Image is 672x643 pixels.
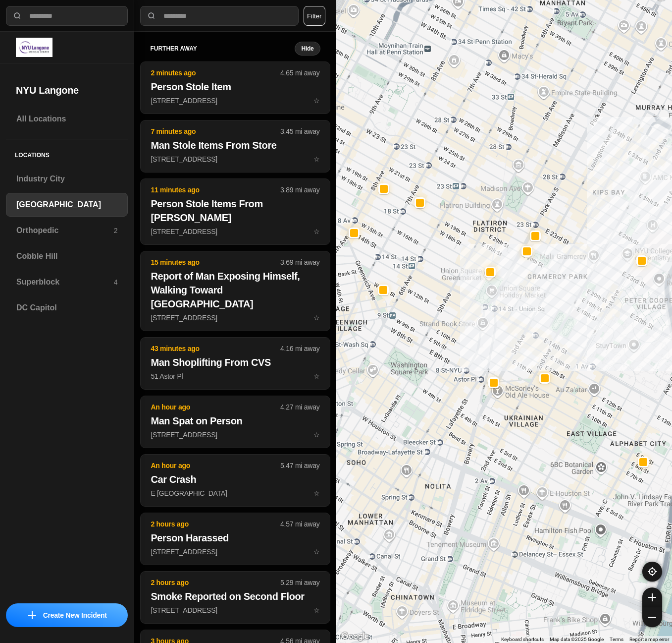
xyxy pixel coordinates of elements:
[151,126,280,136] p: 7 minutes ago
[151,313,319,323] p: [STREET_ADDRESS]
[147,11,156,21] img: search
[6,296,128,320] a: DC Capitol
[280,344,319,353] p: 4.16 mi away
[648,567,657,576] img: recenter
[16,199,117,211] h3: [GEOGRAPHIC_DATA]
[151,461,280,470] p: An hour ago
[151,589,319,603] h2: Smoke Reported on Second Floor
[151,138,319,152] h2: Man Stole Items From Store
[313,314,320,322] span: star
[301,45,313,53] small: Hide
[16,113,117,125] h3: All Locations
[140,489,330,497] a: An hour ago5.47 mi awayCar CrashE [GEOGRAPHIC_DATA]star
[295,42,320,56] button: Hide
[151,414,319,428] h2: Man Spat on Person
[16,225,114,236] h3: Orthopedic
[151,197,319,225] h2: Person Stole Items From [PERSON_NAME]
[280,461,319,470] p: 5.47 mi away
[151,344,280,353] p: 43 minutes ago
[313,372,320,380] span: star
[16,83,118,97] h2: NYU Langone
[280,68,319,78] p: 4.65 mi away
[648,613,656,621] img: zoom-out
[151,488,319,498] p: E [GEOGRAPHIC_DATA]
[140,513,330,565] button: 2 hours ago4.57 mi awayPerson Harassed[STREET_ADDRESS]star
[280,257,319,267] p: 3.69 mi away
[629,637,669,642] a: Report a map error
[140,571,330,624] button: 2 hours ago5.29 mi awaySmoke Reported on Second Floor[STREET_ADDRESS]star
[114,277,118,287] p: 4
[151,227,319,236] p: [STREET_ADDRESS]
[151,519,280,529] p: 2 hours ago
[501,636,544,643] button: Keyboard shortcuts
[140,454,330,507] button: An hour ago5.47 mi awayCar CrashE [GEOGRAPHIC_DATA]star
[313,431,320,439] span: star
[339,630,371,643] a: Open this area in Google Maps (opens a new window)
[151,547,319,557] p: [STREET_ADDRESS]
[151,371,319,381] p: 51 Astor Pl
[313,97,320,105] span: star
[642,587,662,607] button: zoom-in
[6,219,128,242] a: Orthopedic2
[140,96,330,105] a: 2 minutes ago4.65 mi awayPerson Stole Item[STREET_ADDRESS]star
[648,593,656,601] img: zoom-in
[151,80,319,94] h2: Person Stole Item
[151,154,319,164] p: [STREET_ADDRESS]
[140,120,330,173] button: 7 minutes ago3.45 mi awayMan Stole Items From Store[STREET_ADDRESS]star
[114,226,118,235] p: 2
[280,578,319,587] p: 5.29 mi away
[43,610,107,620] p: Create New Incident
[313,228,320,235] span: star
[151,68,280,78] p: 2 minutes ago
[16,38,52,57] img: logo
[151,257,280,267] p: 15 minutes ago
[140,61,330,114] button: 2 minutes ago4.65 mi awayPerson Stole Item[STREET_ADDRESS]star
[151,430,319,440] p: [STREET_ADDRESS]
[140,337,330,390] button: 43 minutes ago4.16 mi awayMan Shoplifting From CVS51 Astor Plstar
[313,489,320,497] span: star
[6,167,128,191] a: Industry City
[140,430,330,439] a: An hour ago4.27 mi awayMan Spat on Person[STREET_ADDRESS]star
[12,11,22,21] img: search
[151,472,319,486] h2: Car Crash
[642,607,662,627] button: zoom-out
[151,355,319,369] h2: Man Shoplifting From CVS
[140,155,330,163] a: 7 minutes ago3.45 mi awayMan Stole Items From Store[STREET_ADDRESS]star
[140,251,330,331] button: 15 minutes ago3.69 mi awayReport of Man Exposing Himself, Walking Toward [GEOGRAPHIC_DATA][STREET...
[151,578,280,587] p: 2 hours ago
[151,605,319,615] p: [STREET_ADDRESS]
[16,173,117,185] h3: Industry City
[6,107,128,131] a: All Locations
[304,6,325,26] button: Filter
[550,637,604,642] span: Map data ©2025 Google
[280,126,319,136] p: 3.45 mi away
[28,611,36,619] img: icon
[6,244,128,268] a: Cobble Hill
[151,402,280,412] p: An hour ago
[280,185,319,195] p: 3.89 mi away
[280,519,319,529] p: 4.57 mi away
[16,276,114,288] h3: Superblock
[642,562,662,582] button: recenter
[6,603,128,627] button: iconCreate New Incident
[16,250,117,262] h3: Cobble Hill
[6,270,128,294] a: Superblock4
[140,372,330,380] a: 43 minutes ago4.16 mi awayMan Shoplifting From CVS51 Astor Plstar
[150,45,295,53] h5: further away
[313,606,320,614] span: star
[151,269,319,311] h2: Report of Man Exposing Himself, Walking Toward [GEOGRAPHIC_DATA]
[16,302,117,314] h3: DC Capitol
[313,155,320,163] span: star
[6,193,128,217] a: [GEOGRAPHIC_DATA]
[140,396,330,448] button: An hour ago4.27 mi awayMan Spat on Person[STREET_ADDRESS]star
[151,531,319,545] h2: Person Harassed
[151,185,280,195] p: 11 minutes ago
[140,313,330,322] a: 15 minutes ago3.69 mi awayReport of Man Exposing Himself, Walking Toward [GEOGRAPHIC_DATA][STREET...
[280,402,319,412] p: 4.27 mi away
[6,139,128,167] h5: Locations
[151,96,319,106] p: [STREET_ADDRESS]
[610,637,623,642] a: Terms
[339,630,371,643] img: Google
[140,227,330,235] a: 11 minutes ago3.89 mi awayPerson Stole Items From [PERSON_NAME][STREET_ADDRESS]star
